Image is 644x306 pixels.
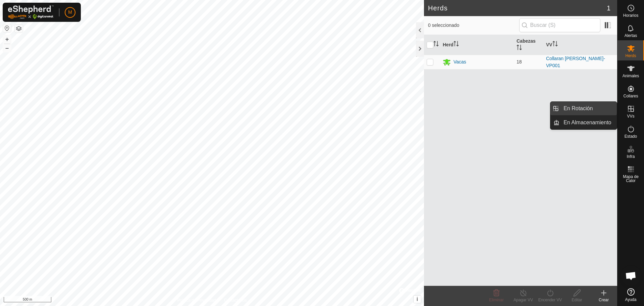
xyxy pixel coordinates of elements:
div: Vacas [453,58,466,65]
th: VV [543,35,617,55]
span: En Almacenamiento [563,119,611,127]
p-sorticon: Activar para ordenar [453,42,459,47]
img: Logo Gallagher [8,5,54,19]
span: Horarios [623,13,638,17]
th: Herd [440,35,514,55]
input: Buscar (S) [519,18,600,32]
th: Cabezas [514,35,543,55]
h2: Herds [428,4,607,12]
button: Restablecer Mapa [3,24,11,32]
span: Alertas [625,34,637,38]
a: En Almacenamiento [559,116,617,129]
button: i [414,296,421,303]
a: En Rotación [559,102,617,115]
p-sorticon: Activar para ordenar [552,42,558,47]
span: 18 [517,59,522,64]
a: Ayuda [618,286,644,304]
span: En Rotación [563,104,593,113]
div: Encender VV [537,297,563,303]
a: Collaran [PERSON_NAME]-VP001 [546,56,605,68]
span: 0 seleccionado [428,22,519,29]
span: i [417,296,418,302]
div: Apagar VV [510,297,537,303]
div: Editar [563,297,590,303]
button: Capas del Mapa [15,25,23,33]
p-sorticon: Activar para ordenar [433,42,439,47]
span: 1 [607,3,610,13]
a: Contáctenos [224,297,247,303]
div: Crear [590,297,617,303]
span: VVs [627,114,634,118]
span: Herds [625,54,636,58]
span: Ayuda [625,298,637,302]
li: En Almacenamiento [550,116,617,129]
a: Política de Privacidad [177,297,216,303]
span: M [68,9,72,16]
span: Estado [625,134,637,138]
span: Animales [623,74,639,78]
span: Mapa de Calor [619,175,642,183]
p-sorticon: Activar para ordenar [517,46,522,51]
span: Eliminar [489,298,503,302]
button: + [3,35,11,43]
li: En Rotación [550,102,617,115]
span: Infra [627,155,635,159]
span: Collares [623,94,638,98]
div: Chat abierto [621,266,641,286]
button: – [3,44,11,52]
